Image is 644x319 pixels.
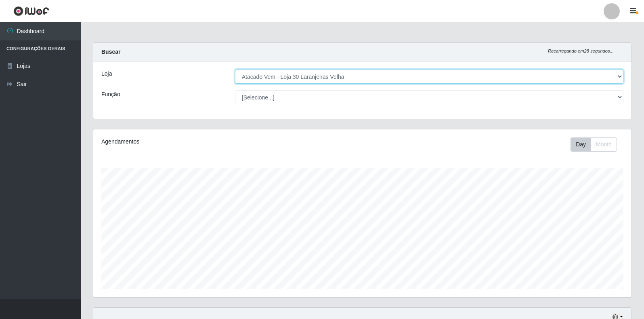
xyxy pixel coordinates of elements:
i: Recarregando em 28 segundos... [548,49,614,53]
button: Month [591,137,617,152]
label: Função [101,90,120,99]
label: Loja [101,70,112,78]
div: First group [571,137,617,152]
strong: Buscar [101,49,120,55]
button: Day [571,137,591,152]
div: Toolbar with button groups [571,137,623,152]
div: Agendamentos [101,137,312,146]
img: CoreUI Logo [13,6,49,16]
